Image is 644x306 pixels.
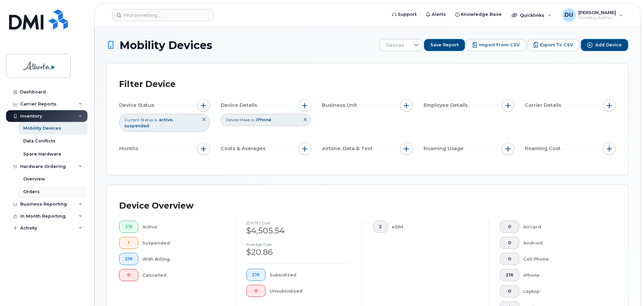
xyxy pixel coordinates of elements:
[525,145,563,152] span: Roaming Cost
[523,221,605,233] div: Aircard
[125,240,133,246] span: 1
[506,272,513,278] span: 216
[119,102,156,109] span: Device Status
[124,123,149,128] span: suspended
[506,256,513,262] span: 0
[506,240,513,246] span: 0
[252,272,260,277] span: 216
[119,197,193,215] div: Device Overview
[256,117,271,122] span: iPhone
[525,102,563,109] span: Carrier Details
[119,39,212,51] span: Mobility Devices
[142,221,225,233] div: Active
[119,76,176,93] div: Filter Device
[246,221,351,225] h4: [DATE] cost
[221,145,267,152] span: Costs & Averages
[523,253,605,265] div: Cell Phone
[479,42,520,48] span: Import from CSV
[379,224,382,229] span: 2
[500,221,519,233] button: 0
[523,269,605,281] div: iPhone
[424,39,465,51] button: Save Report
[500,285,519,297] button: 0
[221,102,259,109] span: Device Details
[595,42,622,48] span: Add Device
[466,39,526,51] button: Import from CSV
[119,221,138,233] button: 215
[246,225,351,236] div: $4,505.54
[119,145,140,152] span: Months
[125,272,133,278] span: 0
[246,242,351,247] h4: Average cost
[252,288,260,294] span: 0
[154,117,157,123] span: is
[523,237,605,249] div: Android
[246,269,265,281] button: 216
[125,256,133,262] span: 216
[270,285,352,297] div: Unsubsidized
[380,39,410,51] span: Devices
[246,247,351,258] div: $20.86
[119,253,138,265] button: 216
[119,269,138,281] button: 0
[500,253,519,265] button: 0
[226,117,250,123] span: Device Make
[523,285,605,297] div: Laptop
[270,269,352,281] div: Subsidized
[506,224,513,229] span: 0
[159,117,173,122] span: active
[124,117,153,123] span: Current Status
[322,102,359,109] span: Business Unit
[373,221,388,233] button: 2
[119,237,138,249] button: 1
[251,117,254,123] span: is
[500,269,519,281] button: 216
[500,237,519,249] button: 0
[424,102,470,109] span: Employee Details
[527,39,579,51] button: Export to CSV
[540,42,573,48] span: Export to CSV
[142,269,225,281] div: Cancelled
[392,221,478,233] div: eSIM
[142,253,225,265] div: With Billing
[581,39,628,51] button: Add Device
[246,285,265,297] button: 0
[506,289,513,294] span: 0
[125,224,133,229] span: 215
[430,42,459,48] span: Save Report
[322,145,374,152] span: Airtime, Data & Text
[424,145,466,152] span: Roaming Usage
[142,237,225,249] div: Suspended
